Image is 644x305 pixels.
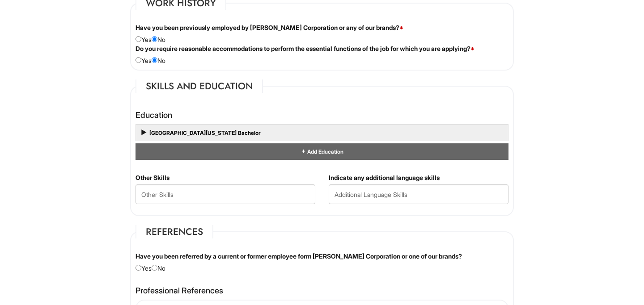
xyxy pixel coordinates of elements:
div: Yes No [129,252,515,273]
input: Other Skills [136,184,315,204]
legend: References [136,225,213,238]
div: Yes No [129,44,515,65]
div: Yes No [129,23,515,44]
legend: Skills and Education [136,79,263,93]
label: Have you been previously employed by [PERSON_NAME] Corporation or any of our brands? [136,23,403,32]
a: Add Education [301,148,343,155]
input: Additional Language Skills [329,184,508,204]
a: [GEOGRAPHIC_DATA][US_STATE] Bachelor [148,130,261,136]
label: Indicate any additional language skills [329,173,440,182]
span: Add Education [306,148,343,155]
h4: Professional References [136,286,508,295]
label: Have you been referred by a current or former employee form [PERSON_NAME] Corporation or one of o... [136,252,462,261]
label: Other Skills [136,173,169,182]
label: Do you require reasonable accommodations to perform the essential functions of the job for which ... [136,44,475,53]
h4: Education [136,111,508,120]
